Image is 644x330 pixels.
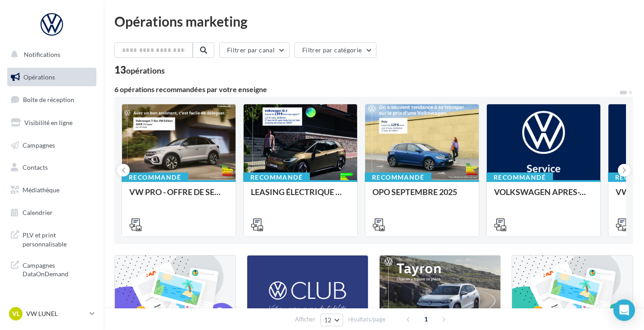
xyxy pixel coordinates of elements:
span: Contacts [23,163,48,171]
button: 12 [320,314,343,326]
button: Filtrer par canal [219,42,290,58]
span: PLV et print personnalisable [23,229,93,248]
a: Boîte de réception [5,90,98,109]
p: VW LUNEL [26,309,86,318]
a: PLV et print personnalisable [5,225,98,252]
div: VW PRO - OFFRE DE SEPTEMBRE 25 [129,187,228,205]
div: Recommandé [365,172,431,182]
span: résultats/page [348,315,385,324]
a: Campagnes DataOnDemand [5,256,98,282]
button: Filtrer par catégorie [295,42,376,58]
span: VL [12,309,20,318]
span: Boîte de réception [23,96,74,103]
a: VL VW LUNEL [7,305,96,322]
a: Calendrier [5,203,98,222]
div: opérations [126,66,165,74]
span: Opérations [23,73,55,81]
span: Calendrier [23,209,53,216]
span: Médiathèque [23,186,59,194]
div: 6 opérations recommandées par votre enseigne [114,86,619,93]
a: Visibilité en ligne [5,113,98,132]
span: 1 [419,312,433,326]
div: Open Intercom Messenger [613,299,635,321]
div: Recommandé [122,172,188,182]
div: Recommandé [243,172,310,182]
div: LEASING ÉLECTRIQUE 2025 [251,187,350,205]
div: VOLKSWAGEN APRES-VENTE [494,187,593,205]
div: Recommandé [486,172,553,182]
div: OPO SEPTEMBRE 2025 [372,187,472,205]
span: Afficher [295,315,315,324]
span: Notifications [24,51,60,58]
span: 12 [324,316,332,324]
div: Opérations marketing [114,14,633,28]
div: 13 [114,65,165,75]
span: Visibilité en ligne [24,119,73,126]
a: Campagnes [5,136,98,155]
button: Notifications [5,45,95,64]
span: Campagnes [23,141,55,149]
a: Médiathèque [5,181,98,200]
span: Campagnes DataOnDemand [23,259,93,279]
a: Opérations [5,68,98,87]
a: Contacts [5,158,98,177]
